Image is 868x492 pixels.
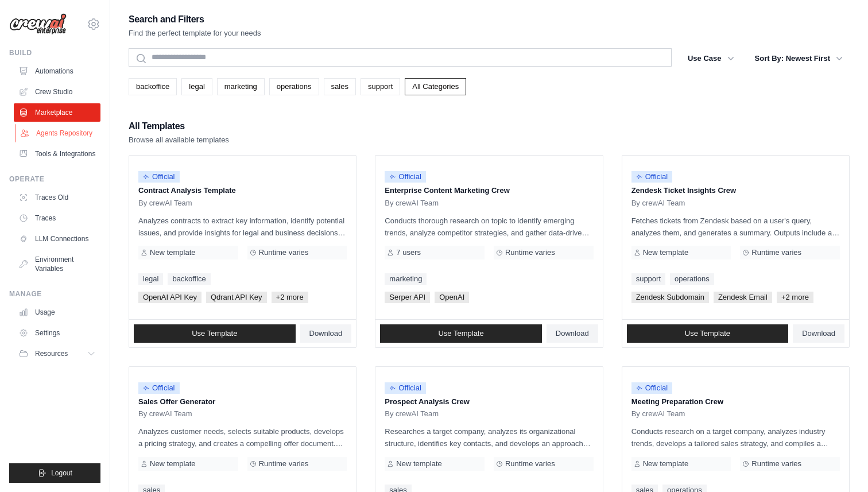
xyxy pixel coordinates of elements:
span: By crewAI Team [138,199,192,208]
span: Zendesk Subdomain [631,292,709,303]
a: Settings [14,324,100,342]
span: Official [631,382,673,394]
a: Traces Old [14,188,100,207]
button: Sort By: Newest First [748,48,850,69]
span: Runtime varies [751,248,801,257]
a: Agents Repository [15,124,102,142]
button: Logout [9,463,100,483]
span: Runtime varies [751,459,801,468]
button: Use Case [681,48,741,69]
span: Download [309,329,343,338]
span: By crewAI Team [138,409,192,419]
a: support [361,78,400,95]
span: +2 more [272,292,308,303]
span: Use Template [438,329,483,338]
a: Environment Variables [14,250,100,278]
span: Official [138,171,180,183]
a: Usage [14,303,100,321]
h2: All Templates [129,118,229,134]
p: Prospect Analysis Crew [385,396,593,408]
span: +2 more [777,292,813,303]
span: Official [631,171,673,183]
p: Sales Offer Generator [138,396,347,408]
span: By crewAI Team [385,409,439,419]
span: Official [385,171,426,183]
span: Qdrant API Key [206,292,267,303]
img: Logo [9,13,67,35]
a: backoffice [129,78,177,95]
span: Use Template [192,329,237,338]
a: Tools & Integrations [14,145,100,163]
span: New template [396,459,441,468]
span: Download [802,329,835,338]
p: Analyzes contracts to extract key information, identify potential issues, and provide insights fo... [138,215,347,239]
a: Automations [14,62,100,80]
a: Traces [14,209,100,227]
a: marketing [217,78,265,95]
a: Download [547,324,598,343]
span: Runtime varies [505,459,555,468]
a: legal [181,78,212,95]
p: Researches a target company, analyzes its organizational structure, identifies key contacts, and ... [385,425,593,450]
div: Operate [9,175,100,184]
span: New template [643,459,688,468]
a: Marketplace [14,103,100,122]
span: By crewAI Team [631,409,685,419]
p: Find the perfect template for your needs [129,28,261,39]
span: Resources [35,349,68,358]
a: Download [793,324,844,343]
p: Enterprise Content Marketing Crew [385,185,593,196]
h2: Search and Filters [129,11,261,28]
span: By crewAI Team [631,199,685,208]
p: Fetches tickets from Zendesk based on a user's query, analyzes them, and generates a summary. Out... [631,215,840,239]
a: All Categories [405,78,466,95]
p: Zendesk Ticket Insights Crew [631,185,840,196]
a: legal [138,273,163,285]
span: Download [556,329,589,338]
span: Runtime varies [259,248,309,257]
span: Runtime varies [259,459,309,468]
a: operations [670,273,714,285]
a: LLM Connections [14,230,100,248]
span: Official [385,382,426,394]
span: OpenAI [435,292,469,303]
span: OpenAI API Key [138,292,201,303]
a: Use Template [380,324,542,343]
span: 7 users [396,248,421,257]
a: Use Template [134,324,296,343]
span: New template [150,459,195,468]
button: Resources [14,344,100,363]
a: support [631,273,665,285]
p: Analyzes customer needs, selects suitable products, develops a pricing strategy, and creates a co... [138,425,347,450]
p: Contract Analysis Template [138,185,347,196]
a: sales [324,78,356,95]
span: Zendesk Email [714,292,772,303]
a: Use Template [627,324,789,343]
p: Meeting Preparation Crew [631,396,840,408]
a: Download [300,324,352,343]
a: operations [269,78,319,95]
p: Conducts research on a target company, analyzes industry trends, develops a tailored sales strate... [631,425,840,450]
span: Logout [51,468,72,478]
span: New template [643,248,688,257]
div: Manage [9,289,100,299]
a: Crew Studio [14,83,100,101]
span: Serper API [385,292,430,303]
a: backoffice [168,273,210,285]
div: Build [9,48,100,57]
a: marketing [385,273,427,285]
p: Conducts thorough research on topic to identify emerging trends, analyze competitor strategies, a... [385,215,593,239]
span: Use Template [685,329,730,338]
span: Runtime varies [505,248,555,257]
span: Official [138,382,180,394]
p: Browse all available templates [129,134,229,146]
span: By crewAI Team [385,199,439,208]
span: New template [150,248,195,257]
